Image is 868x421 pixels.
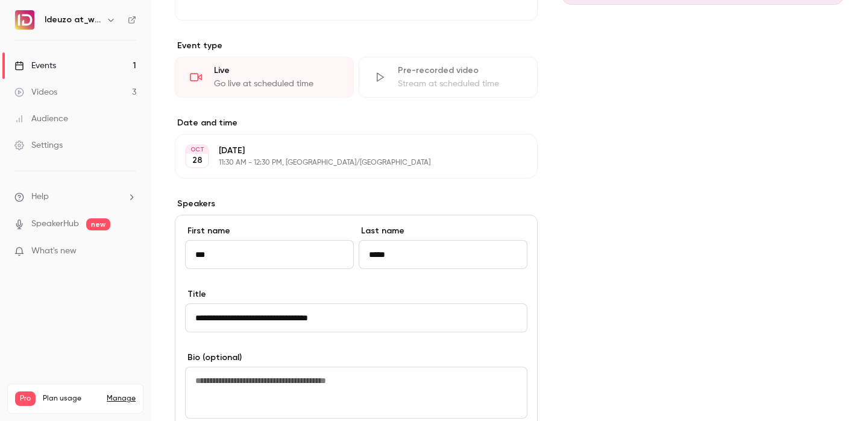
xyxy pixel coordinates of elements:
[219,158,474,168] p: 11:30 AM - 12:30 PM, [GEOGRAPHIC_DATA]/[GEOGRAPHIC_DATA]
[14,191,136,203] li: help-dropdown-opener
[15,10,34,30] img: Ideuzo at_work
[86,218,110,230] span: new
[175,117,538,129] label: Date and time
[214,78,339,90] div: Go live at scheduled time
[43,394,99,404] span: Plan usage
[14,86,57,98] div: Videos
[14,139,63,151] div: Settings
[175,40,538,52] p: Event type
[192,154,203,166] p: 28
[398,78,523,90] div: Stream at scheduled time
[122,246,136,257] iframe: Noticeable Trigger
[31,191,49,203] span: Help
[398,65,523,77] div: Pre-recorded video
[219,145,474,157] p: [DATE]
[359,225,527,237] label: Last name
[14,113,68,125] div: Audience
[107,394,136,404] a: Manage
[214,65,339,77] div: Live
[185,288,527,300] label: Title
[359,57,538,98] div: Pre-recorded videoStream at scheduled time
[175,57,354,98] div: LiveGo live at scheduled time
[45,14,101,26] h6: Ideuzo at_work
[31,245,77,258] span: What's new
[14,60,56,72] div: Events
[15,391,36,406] span: Pro
[185,225,354,237] label: First name
[186,145,208,154] div: OCT
[175,198,538,210] label: Speakers
[185,352,527,364] label: Bio (optional)
[31,218,79,230] a: SpeakerHub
